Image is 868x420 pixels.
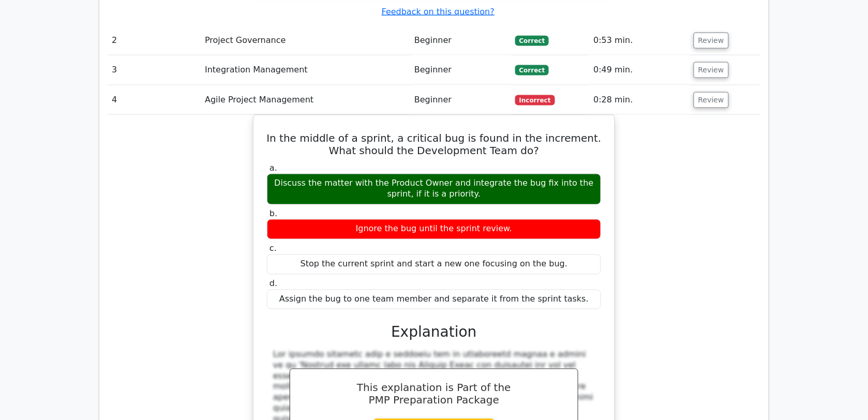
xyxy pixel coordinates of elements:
[270,163,277,173] span: a.
[108,26,201,55] td: 2
[410,55,511,85] td: Beginner
[201,26,410,55] td: Project Governance
[515,65,549,76] span: Correct
[267,290,601,310] div: Assign the bug to one team member and separate it from the sprint tasks.
[267,174,601,205] div: Discuss the matter with the Product Owner and integrate the bug fix into the sprint, if it is a p...
[694,62,729,78] button: Review
[267,254,601,275] div: Stop the current sprint and start a new one focusing on the bug.
[270,209,277,219] span: b.
[201,55,410,85] td: Integration Management
[410,26,511,55] td: Beginner
[108,55,201,85] td: 3
[515,95,555,106] span: Incorrect
[108,85,201,115] td: 4
[267,219,601,239] div: Ignore the bug until the sprint review.
[201,85,410,115] td: Agile Project Management
[273,324,595,341] h3: Explanation
[270,244,277,253] span: c.
[270,279,277,289] span: d.
[589,85,689,115] td: 0:28 min.
[589,26,689,55] td: 0:53 min.
[694,92,729,108] button: Review
[589,55,689,85] td: 0:49 min.
[694,33,729,49] button: Review
[382,7,495,17] a: Feedback on this question?
[410,85,511,115] td: Beginner
[266,132,602,157] h5: In the middle of a sprint, a critical bug is found in the increment. What should the Development ...
[515,36,549,46] span: Correct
